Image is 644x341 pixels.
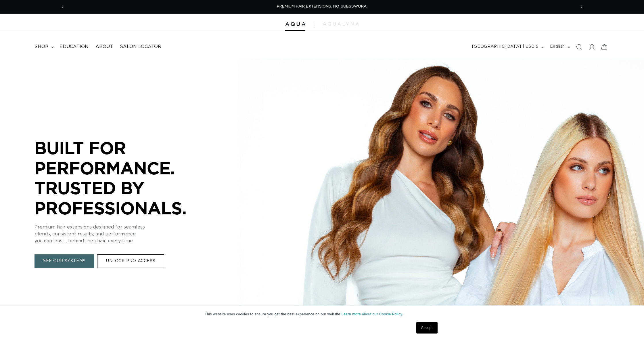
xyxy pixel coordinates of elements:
button: Next announcement [575,1,588,12]
a: Salon Locator [116,40,165,53]
a: About [92,40,116,53]
a: SEE OUR SYSTEMS [34,254,94,268]
a: UNLOCK PRO ACCESS [97,254,164,268]
span: [GEOGRAPHIC_DATA] | USD $ [472,44,539,50]
p: BUILT FOR PERFORMANCE. TRUSTED BY PROFESSIONALS. [34,138,207,218]
span: PREMIUM HAIR EXTENSIONS. NO GUESSWORK. [277,5,367,8]
span: Education [60,44,89,50]
a: Accept [416,322,438,334]
img: aqualyna.com [323,22,359,26]
p: This website uses cookies to ensure you get the best experience on our website. [205,312,439,317]
a: Learn more about our Cookie Policy. [342,312,403,316]
summary: shop [31,40,56,53]
img: Aqua Hair Extensions [285,22,305,26]
span: Salon Locator [120,44,161,50]
span: English [550,44,565,50]
p: you can trust , behind the chair, every time. [34,237,207,244]
a: Education [56,40,92,53]
span: About [95,44,113,50]
span: shop [34,44,48,50]
button: [GEOGRAPHIC_DATA] | USD $ [469,41,547,52]
button: Previous announcement [56,1,69,12]
button: English [547,41,573,52]
p: blends, consistent results, and performance [34,230,207,237]
summary: Search [573,41,585,53]
p: Premium hair extensions designed for seamless [34,224,207,230]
